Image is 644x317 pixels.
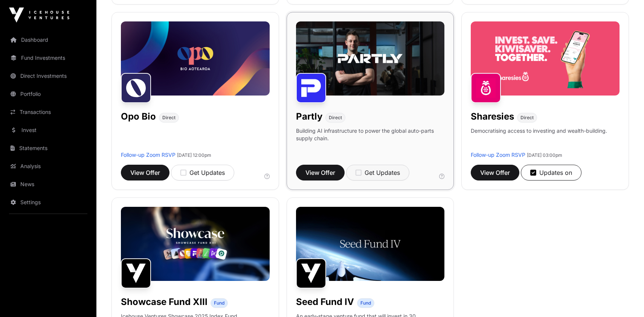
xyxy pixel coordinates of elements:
[171,165,234,180] button: Get Updates
[6,86,90,102] a: Portfolio
[296,207,445,281] img: Seed-Fund-4_Banner.jpg
[471,152,525,158] a: Follow-up Zoom RSVP
[6,32,90,48] a: Dashboard
[471,127,607,151] p: Democratising access to investing and wealth-building.
[471,165,519,180] button: View Offer
[6,68,90,84] a: Direct Investments
[130,168,160,177] span: View Offer
[121,152,175,158] a: Follow-up Zoom RSVP
[9,8,69,23] img: Icehouse Ventures Logo
[180,168,225,177] div: Get Updates
[121,111,156,123] h1: Opo Bio
[606,281,644,317] iframe: Chat Widget
[356,168,400,177] div: Get Updates
[296,21,445,96] img: Partly-Banner.jpg
[296,296,354,308] h1: Seed Fund IV
[121,165,169,180] button: View Offer
[360,300,371,306] span: Fund
[6,158,90,174] a: Analysis
[6,104,90,120] a: Transactions
[471,111,514,123] h1: Sharesies
[121,258,151,288] img: Showcase Fund XIII
[121,296,208,308] h1: Showcase Fund XIII
[121,73,151,103] img: Opo Bio
[6,140,90,156] a: Statements
[296,111,322,123] h1: Partly
[305,168,335,177] span: View Offer
[6,194,90,211] a: Settings
[6,122,90,138] a: Invest
[346,165,409,180] button: Get Updates
[480,168,510,177] span: View Offer
[177,152,211,158] span: [DATE] 12:00pm
[121,21,270,96] img: Opo-Bio-Banner.jpg
[6,176,90,193] a: News
[162,115,175,121] span: Direct
[296,127,445,151] p: Building AI infrastructure to power the global auto-parts supply chain.
[329,115,342,121] span: Direct
[121,207,270,281] img: Showcase-Fund-Banner-1.jpg
[521,165,581,180] button: Updates on
[296,258,326,288] img: Seed Fund IV
[520,115,534,121] span: Direct
[471,73,501,103] img: Sharesies
[527,152,562,158] span: [DATE] 03:00pm
[296,73,326,103] img: Partly
[530,168,572,177] div: Updates on
[296,165,345,180] button: View Offer
[471,21,620,96] img: Sharesies-Banner.jpg
[214,300,224,306] span: Fund
[6,50,90,66] a: Fund Investments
